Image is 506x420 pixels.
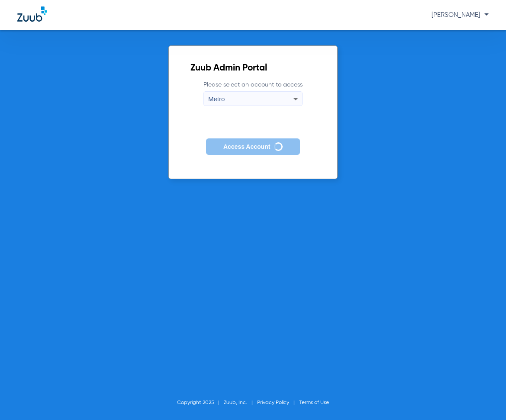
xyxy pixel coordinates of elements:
img: Zuub Logo [17,6,47,22]
li: Copyright 2025 [177,398,224,407]
button: Access Account [206,138,300,155]
span: Access Account [223,143,270,150]
label: Please select an account to access [203,80,303,106]
a: Privacy Policy [257,400,289,405]
a: Terms of Use [299,400,329,405]
span: Metro [208,95,225,103]
h2: Zuub Admin Portal [190,64,316,73]
span: [PERSON_NAME] [432,12,489,18]
li: Zuub, Inc. [224,398,257,407]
